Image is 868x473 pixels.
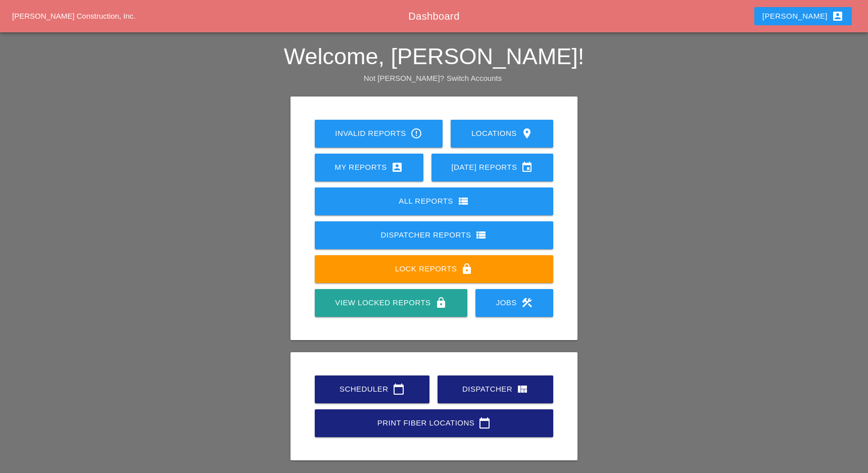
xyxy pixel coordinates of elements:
a: Invalid Reports [315,120,443,148]
button: [PERSON_NAME] [754,7,852,25]
a: Dispatcher [438,375,553,403]
i: account_box [391,161,403,173]
div: Dispatcher [454,383,537,395]
span: Dashboard [408,11,459,22]
i: location_on [521,127,533,139]
i: calendar_today [478,417,491,429]
a: Locations [451,120,553,148]
a: Dispatcher Reports [315,221,554,249]
a: My Reports [315,154,423,181]
a: View Locked Reports [315,289,467,317]
a: Jobs [475,289,553,317]
a: Scheduler [315,375,429,403]
a: [PERSON_NAME] Construction, Inc. [12,12,135,20]
i: account_box [832,10,844,22]
i: construction [521,297,533,309]
span: Not [PERSON_NAME]? [364,74,444,82]
div: [PERSON_NAME] [762,10,844,22]
i: lock [435,297,447,309]
a: Switch Accounts [447,74,502,82]
div: My Reports [331,161,407,173]
a: Print Fiber Locations [315,409,554,437]
i: view_list [475,229,487,241]
a: All Reports [315,187,554,215]
i: event [521,161,533,173]
div: View Locked Reports [331,297,451,309]
a: [DATE] Reports [431,154,554,181]
a: Lock Reports [315,255,554,283]
div: Scheduler [331,383,413,395]
i: error_outline [410,127,422,139]
div: All Reports [331,195,538,207]
div: Invalid Reports [331,127,427,139]
div: [DATE] Reports [448,161,538,173]
i: view_list [457,195,469,207]
div: Locations [467,127,537,139]
div: Jobs [492,297,537,309]
i: view_quilt [516,383,528,395]
div: Print Fiber Locations [331,417,538,429]
div: Dispatcher Reports [331,229,538,241]
i: calendar_today [393,383,405,395]
i: lock [461,263,473,275]
div: Lock Reports [331,263,538,275]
